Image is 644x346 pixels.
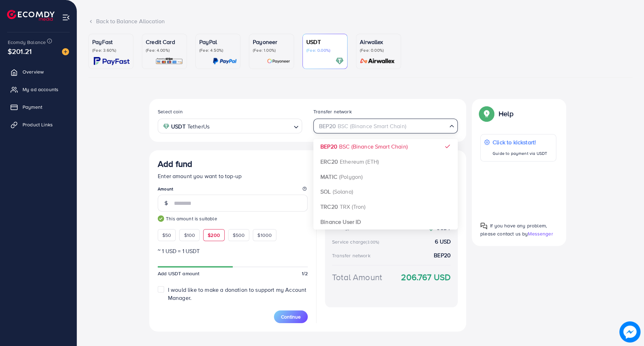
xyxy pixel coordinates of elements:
[8,39,46,46] span: Ecomdy Balance
[332,197,349,204] div: Amount
[313,119,458,133] div: Search for option
[208,232,220,239] span: $200
[5,82,71,96] a: My ad accounts
[366,239,379,245] small: (3.00%)
[306,38,344,46] p: USDT
[23,86,58,93] span: My ad accounts
[162,232,171,239] span: $50
[146,48,183,53] p: (Fee: 4.00%)
[257,232,272,239] span: $1000
[253,38,290,46] p: Payoneer
[436,210,451,218] strong: USDT
[199,38,237,46] p: PayPal
[158,186,308,195] legend: Amount
[199,48,237,53] p: (Fee: 4.50%)
[158,247,308,255] p: ~ 1 USD = 1 USDT
[5,100,71,114] a: Payment
[434,251,451,259] strong: BEP20
[332,271,382,283] div: Total Amount
[158,159,192,169] h3: Add fund
[62,13,70,21] img: menu
[158,215,308,222] small: This amount is suitable
[158,119,302,133] div: Search for option
[401,271,451,283] strong: 206.767 USD
[92,38,130,46] p: PayFast
[619,321,640,342] img: image
[168,286,306,302] span: I would like to make a donation to support my Account Manager.
[332,224,354,231] div: Coin type
[7,10,55,21] img: logo
[418,196,451,205] strong: 200.767 USD
[158,108,183,115] label: Select coin
[436,224,451,232] strong: USDT
[158,270,199,277] span: Add USDT amount
[332,238,381,245] div: Service charge
[158,172,308,180] p: Enter amount you want to top-up
[62,48,69,55] img: image
[267,57,290,65] img: card
[155,57,183,65] img: card
[253,48,290,53] p: (Fee: 1.00%)
[528,230,553,237] span: Messenger
[332,174,451,183] h4: Summary
[23,121,53,128] span: Product Links
[493,149,547,158] p: Guide to payment via USDT
[213,57,237,65] img: card
[317,121,446,132] input: Search for option
[8,46,32,56] span: $201.21
[281,313,301,320] span: Continue
[332,252,370,259] div: Transfer network
[171,121,186,132] strong: USDT
[306,48,344,53] p: (Fee: 0.00%)
[428,212,434,218] img: coin
[23,68,44,75] span: Overview
[493,138,547,146] p: Click to kickstart!
[187,121,210,132] span: TetherUs
[499,109,513,118] p: Help
[158,215,164,222] img: guide
[184,232,195,239] span: $100
[332,210,370,218] div: Payment Method
[233,232,245,239] span: $500
[92,48,130,53] p: (Fee: 3.60%)
[5,118,71,132] a: Product Links
[23,103,42,111] span: Payment
[88,17,633,25] div: Back to Balance Allocation
[360,38,397,46] p: Airwallex
[336,57,344,65] img: card
[480,222,547,237] span: If you have any problem, please contact us by
[480,222,487,229] img: Popup guide
[163,123,169,130] img: coin
[428,225,434,232] img: coin
[212,121,291,132] input: Search for option
[313,108,352,115] label: Transfer network
[358,57,397,65] img: card
[302,270,308,277] span: 1/2
[360,48,397,53] p: (Fee: 0.00%)
[94,57,130,65] img: card
[274,310,308,323] button: Continue
[5,65,71,79] a: Overview
[146,38,183,46] p: Credit Card
[480,107,493,120] img: Popup guide
[435,238,451,246] strong: 6 USD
